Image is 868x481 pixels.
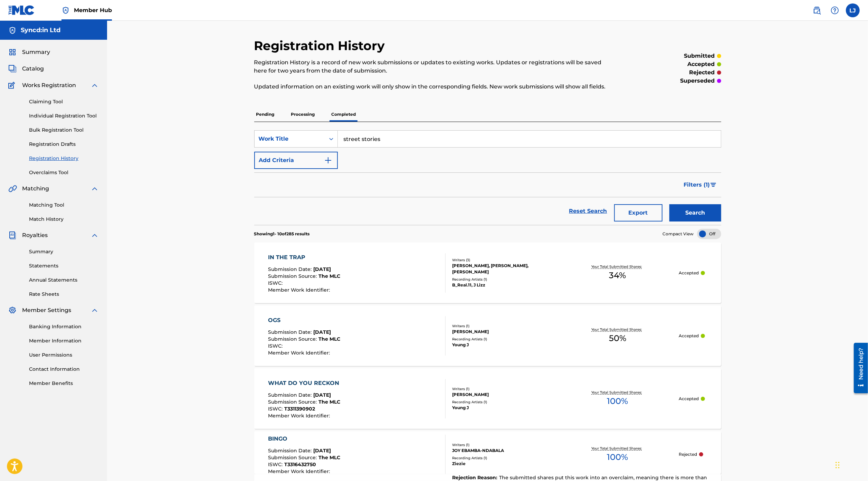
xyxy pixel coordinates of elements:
[254,58,614,75] p: Registration History is a record of new work submissions or updates to existing works. Updates or...
[8,65,44,73] a: CatalogCatalog
[318,454,340,461] span: The MLC
[22,65,44,73] span: Catalog
[22,306,71,314] span: Member Settings
[29,169,99,176] a: Overclaims Tool
[8,48,50,56] a: SummarySummary
[679,396,699,402] p: Accepted
[268,392,313,398] span: Submission Date :
[452,461,556,467] div: Ziezie
[846,3,860,17] div: User Menu
[90,306,99,314] img: expand
[254,368,721,429] a: WHAT DO YOU RECKONSubmission Date:[DATE]Submission Source:The MLCISWC:T3311390902Member Work Iden...
[29,98,99,105] a: Claiming Tool
[8,231,17,239] img: Royalties
[29,291,99,298] a: Rate Sheets
[833,448,868,481] iframe: Chat Widget
[313,447,331,454] span: [DATE]
[29,201,99,209] a: Matching Tool
[21,26,60,34] h5: Syncd:in Ltd
[452,447,556,454] div: JOY EBAMBA-NDABALA
[268,273,318,279] span: Submission Source :
[268,399,318,405] span: Submission Source :
[592,446,644,451] p: Your Total Submitted Shares:
[452,455,556,461] div: Recording Artists ( 1 )
[452,337,556,342] div: Recording Artists ( 1 )
[289,107,317,122] p: Processing
[268,454,318,461] span: Submission Source :
[452,282,556,288] div: B_Real.11, J Lizz
[268,350,332,356] span: Member Work Identifier :
[313,329,331,335] span: [DATE]
[452,386,556,392] div: Writers ( 1 )
[614,204,662,221] button: Export
[254,107,277,122] p: Pending
[452,257,556,263] div: Writers ( 3 )
[452,399,556,405] div: Recording Artists ( 1 )
[679,270,699,276] p: Accepted
[836,455,840,475] div: Drag
[254,130,721,225] form: Search Form
[607,395,628,407] span: 100 %
[268,336,318,342] span: Submission Source :
[254,231,310,237] p: Showing 1 - 10 of 285 results
[831,6,839,15] img: help
[29,380,99,387] a: Member Benefits
[8,5,35,15] img: MLC Logo
[90,185,99,193] img: expand
[90,231,99,239] img: expand
[669,204,721,221] button: Search
[313,392,331,398] span: [DATE]
[254,243,721,303] a: IN THE TRAPSubmission Date:[DATE]Submission Source:The MLCISWC:Member Work Identifier:Writers (3)...
[8,26,17,35] img: Accounts
[259,135,321,143] div: Work Title
[29,112,99,120] a: Individual Registration Tool
[8,81,17,89] img: Works Registration
[268,343,284,349] span: ISWC :
[452,329,556,335] div: [PERSON_NAME]
[828,3,842,17] div: Help
[268,379,343,387] div: WHAT DO YOU RECKON
[592,390,644,395] p: Your Total Submitted Shares:
[452,342,556,348] div: Young J
[268,406,284,412] span: ISWC :
[318,399,340,405] span: The MLC
[22,81,76,89] span: Works Registration
[679,451,697,458] p: Rejected
[318,273,340,279] span: The MLC
[452,442,556,447] div: Writers ( 1 )
[592,327,644,332] p: Your Total Submitted Shares:
[566,204,611,219] a: Reset Search
[663,231,694,237] span: Compact View
[688,60,715,68] p: accepted
[268,329,313,335] span: Submission Date :
[680,176,721,194] button: Filters (1)
[254,305,721,366] a: OGSSubmission Date:[DATE]Submission Source:The MLCISWC:Member Work Identifier:Writers (1)[PERSON_...
[29,351,99,359] a: User Permissions
[268,413,332,419] span: Member Work Identifier :
[452,405,556,411] div: Young J
[609,269,626,282] span: 34 %
[689,68,715,77] p: rejected
[284,406,315,412] span: T3311390902
[452,474,499,481] span: Rejection Reason :
[810,3,824,17] a: Public Search
[607,451,628,463] span: 100 %
[268,435,340,443] div: BINGO
[609,332,626,345] span: 50 %
[29,155,99,162] a: Registration History
[29,366,99,373] a: Contact Information
[61,6,70,15] img: Top Rightsholder
[29,337,99,345] a: Member Information
[680,77,715,85] p: superseded
[330,107,358,122] p: Completed
[268,447,313,454] span: Submission Date :
[8,65,17,73] img: Catalog
[22,48,50,56] span: Summary
[29,248,99,255] a: Summary
[679,333,699,339] p: Accepted
[254,38,389,54] h2: Registration History
[8,306,17,314] img: Member Settings
[452,392,556,398] div: [PERSON_NAME]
